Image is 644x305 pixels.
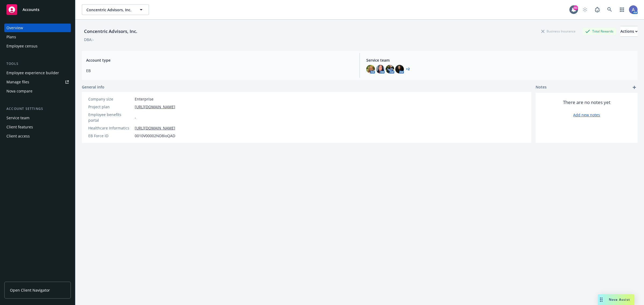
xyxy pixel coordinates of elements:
[6,132,30,140] div: Client access
[88,112,133,123] div: Employee benefits portal
[583,28,616,35] div: Total Rewards
[617,4,627,15] a: Switch app
[6,24,23,32] div: Overview
[6,69,59,77] div: Employee experience builder
[592,4,603,15] a: Report a Bug
[6,42,38,50] div: Employee census
[376,65,385,73] img: photo
[4,24,71,32] a: Overview
[88,133,133,139] div: EB Force ID
[6,78,29,86] div: Manage files
[4,2,71,17] a: Accounts
[82,4,149,15] button: Concentric Advisors, Inc.
[4,42,71,50] a: Employee census
[4,69,71,77] a: Employee experience builder
[395,65,404,73] img: photo
[563,99,610,106] span: There are no notes yet
[4,78,71,86] a: Manage files
[620,26,638,37] button: Actions
[82,84,104,90] span: General info
[86,7,133,13] span: Concentric Advisors, Inc.
[620,26,638,36] div: Actions
[6,123,33,131] div: Client features
[406,68,410,71] a: +2
[366,65,375,73] img: photo
[4,106,71,111] div: Account settings
[86,68,353,73] span: EB
[88,125,133,131] div: Healthcare Informatics
[366,57,633,63] span: Service team
[580,4,590,15] a: Start snowing
[629,5,638,14] img: photo
[135,133,175,139] span: 0010V00002ND8ioQAD
[6,114,30,122] div: Service team
[539,28,578,35] div: Business Insurance
[86,57,353,63] span: Account type
[598,294,605,305] div: Drag to move
[6,33,16,41] div: Plans
[4,114,71,122] a: Service team
[88,96,133,102] div: Company size
[4,61,71,66] div: Tools
[135,96,153,102] span: Enterprise
[386,65,394,73] img: photo
[598,294,634,305] button: Nova Assist
[135,115,136,120] span: -
[23,8,39,12] span: Accounts
[604,4,615,15] a: Search
[135,104,175,110] a: [URL][DOMAIN_NAME]
[10,287,50,293] span: Open Client Navigator
[84,37,94,42] div: DBA: -
[135,125,175,131] a: [URL][DOMAIN_NAME]
[573,112,600,118] a: Add new notes
[4,87,71,95] a: Nova compare
[573,5,578,10] div: 80
[536,84,547,91] span: Notes
[6,87,32,95] div: Nova compare
[4,132,71,140] a: Client access
[4,33,71,41] a: Plans
[82,28,140,35] div: Concentric Advisors, Inc.
[609,297,630,302] span: Nova Assist
[631,84,638,91] a: add
[4,123,71,131] a: Client features
[88,104,133,110] div: Project plan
